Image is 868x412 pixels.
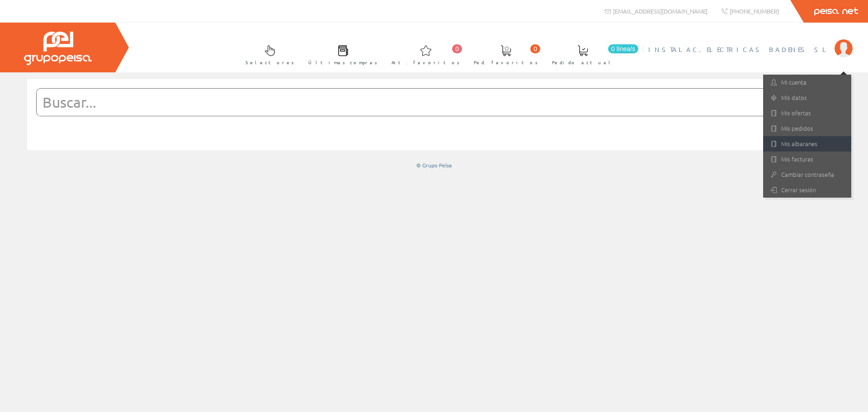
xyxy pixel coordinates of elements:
img: Grupo Peisa [24,32,92,65]
span: Selectores [245,58,294,67]
span: Art. favoritos [392,58,460,67]
span: Últimas compras [308,58,377,67]
span: 0 [530,44,540,53]
span: Ped. favoritos [474,58,538,67]
a: Mis pedidos [763,121,851,136]
a: Selectores [236,38,299,71]
div: © Grupo Peisa [27,161,841,169]
a: Mis ofertas [763,105,851,121]
span: 0 [452,44,462,53]
a: Mis albaranes [763,136,851,152]
a: Mis facturas [763,152,851,167]
span: 0 línea/s [608,44,638,53]
span: [PHONE_NUMBER] [730,7,779,15]
span: INSTALAC.ELECTRICAS BADENES SL [648,45,830,54]
a: INSTALAC.ELECTRICAS BADENES SL [648,38,853,46]
a: Cambiar contraseña [763,167,851,182]
a: Últimas compras [299,38,382,71]
a: Mis datos [763,90,851,105]
input: Buscar... [37,89,809,116]
a: Mi cuenta [763,75,851,90]
a: Cerrar sesión [763,182,851,198]
span: Pedido actual [552,58,613,67]
span: [EMAIL_ADDRESS][DOMAIN_NAME] [613,7,708,15]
